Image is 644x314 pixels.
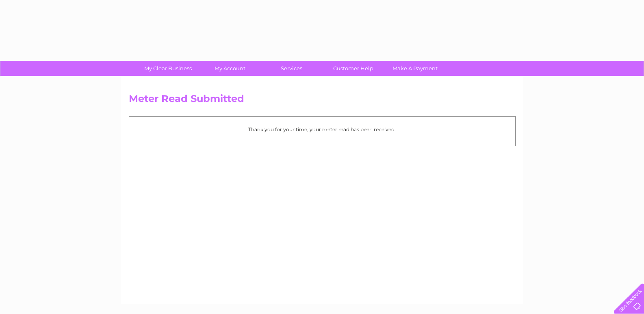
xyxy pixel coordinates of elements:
[320,61,387,76] a: Customer Help
[134,61,202,76] a: My Clear Business
[129,93,516,108] h2: Meter Read Submitted
[196,61,263,76] a: My Account
[133,126,511,133] p: Thank you for your time, your meter read has been received.
[258,61,325,76] a: Services
[382,61,449,76] a: Make A Payment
